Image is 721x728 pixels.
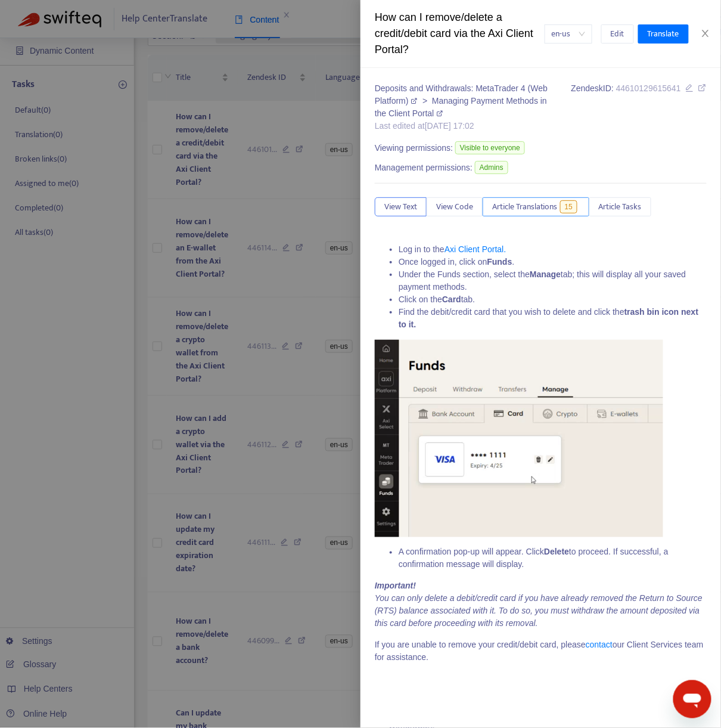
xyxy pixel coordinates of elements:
[375,142,453,154] span: Viewing permissions:
[436,200,473,213] span: View Code
[697,28,714,39] button: Close
[442,295,461,304] strong: Card
[544,547,569,557] strong: Delete
[599,200,642,213] span: Article Tasks
[445,244,506,254] a: Axi Client Portal.
[399,546,707,571] li: A confirmation pop-up will appear. Click to proceed. If successful, a confirmation message will d...
[399,306,707,331] li: Find the debit/credit card that you wish to delete and click the
[375,581,416,591] em: Important!
[375,197,427,216] button: View Text
[616,83,681,93] span: 44610129615641
[483,197,589,216] button: Article Translations15
[530,269,561,279] strong: Manage
[492,200,558,213] span: Article Translations
[375,96,547,118] a: Managing Payment Methods in the Client Portal
[589,197,651,216] button: Article Tasks
[601,24,634,44] button: Edit
[375,639,707,664] p: If you are unable to remove your credit/debit card, please our Client Services team for assistance.
[648,27,679,41] span: Translate
[375,83,548,106] a: Deposits and Withdrawals: MetaTrader 4 (Web Platform)
[427,197,483,216] button: View Code
[586,640,613,650] a: contact
[673,680,711,718] iframe: Button to launch messaging window
[375,162,473,174] span: Management permissions:
[455,141,525,154] span: Visible to everyone
[375,82,558,120] div: >
[399,256,707,268] li: Once logged in, click on .
[384,200,417,213] span: View Text
[399,243,707,256] li: Log in to the
[571,82,707,132] div: Zendesk ID:
[375,120,558,132] div: Last edited at [DATE] 17:02
[475,161,508,174] span: Admins
[487,257,512,267] strong: Funds
[611,27,624,41] span: Edit
[399,268,707,293] li: Under the Funds section, select the tab; this will display all your saved payment methods.
[399,293,707,306] li: Click on the tab.
[638,24,689,44] button: Translate
[701,29,710,38] span: close
[560,200,577,213] span: 15
[375,594,703,628] em: You can only delete a debit/credit card if you have already removed the Return to Source (RTS) ba...
[375,10,545,58] div: How can I remove/delete a credit/debit card via the Axi Client Portal?
[552,25,585,43] span: en-us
